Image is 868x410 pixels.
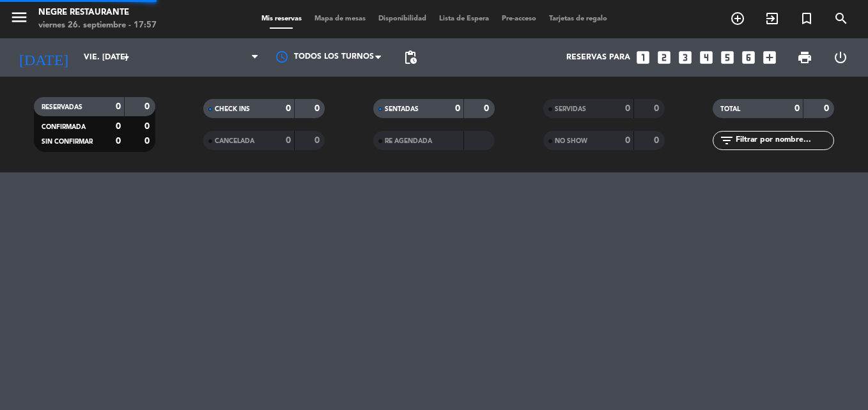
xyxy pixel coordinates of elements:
[308,15,372,22] span: Mapa de mesas
[799,11,814,26] i: turned_in_not
[314,104,322,113] strong: 0
[385,138,432,144] span: RE AGENDADA
[740,49,757,66] i: looks_6
[116,137,121,146] strong: 0
[720,106,740,112] span: TOTAL
[10,8,29,27] i: menu
[824,104,832,113] strong: 0
[635,49,651,66] i: looks_one
[734,133,833,148] input: Filtrar por nombre...
[654,136,662,145] strong: 0
[625,136,630,145] strong: 0
[42,139,93,145] span: SIN CONFIRMAR
[698,49,715,66] i: looks_4
[555,106,586,112] span: SERVIDAS
[484,104,492,113] strong: 0
[42,124,86,130] span: CONFIRMADA
[314,136,322,145] strong: 0
[286,136,291,145] strong: 0
[555,138,587,144] span: NO SHOW
[797,50,812,65] span: print
[719,49,736,66] i: looks_5
[625,104,630,113] strong: 0
[455,104,460,113] strong: 0
[119,50,134,65] i: arrow_drop_down
[10,43,77,72] i: [DATE]
[833,11,849,26] i: search
[144,122,152,131] strong: 0
[38,6,157,19] div: Negre Restaurante
[566,53,630,62] span: Reservas para
[38,19,157,32] div: viernes 26. septiembre - 17:57
[116,102,121,111] strong: 0
[654,104,662,113] strong: 0
[719,133,734,148] i: filter_list
[144,102,152,111] strong: 0
[761,49,778,66] i: add_box
[215,138,254,144] span: CANCELADA
[403,50,418,65] span: pending_actions
[495,15,543,22] span: Pre-acceso
[42,104,82,110] span: RESERVADAS
[255,15,308,22] span: Mis reservas
[215,106,250,112] span: CHECK INS
[433,15,495,22] span: Lista de Espera
[10,8,29,31] button: menu
[794,104,800,113] strong: 0
[730,11,745,26] i: add_circle_outline
[656,49,672,66] i: looks_two
[823,38,858,77] div: LOG OUT
[833,50,848,65] i: power_settings_new
[764,11,780,26] i: exit_to_app
[116,122,121,131] strong: 0
[372,15,433,22] span: Disponibilidad
[677,49,694,66] i: looks_3
[543,15,614,22] span: Tarjetas de regalo
[385,106,419,112] span: SENTADAS
[286,104,291,113] strong: 0
[144,137,152,146] strong: 0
